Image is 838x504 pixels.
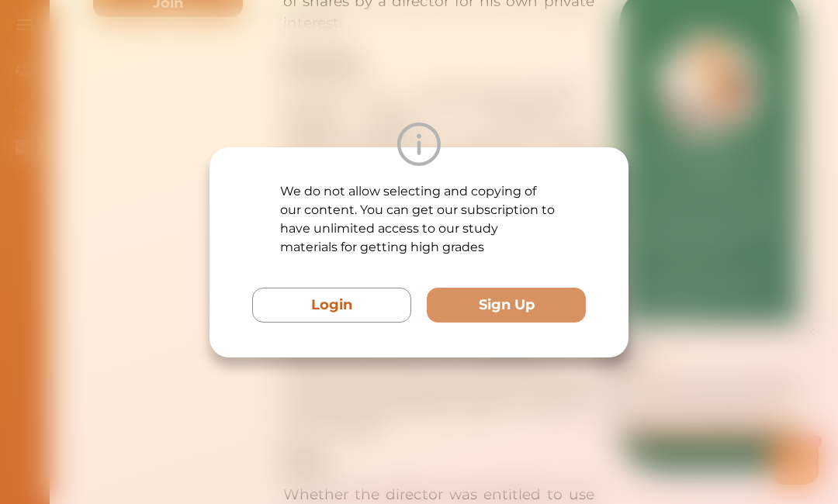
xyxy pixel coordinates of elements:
button: Login [252,288,411,323]
span: 👋 [185,53,199,68]
span: 🌟 [310,83,324,98]
button: Sign Up [427,288,586,323]
p: We do not allow selecting and copying of our content. You can get our subscription to have unlimi... [280,182,558,257]
div: Nini [175,26,192,41]
i: 1 [344,115,356,127]
p: Hey there If you have any questions, I'm here to help! Just text back 'Hi' and choose from the fo... [136,53,341,98]
img: Nini [136,16,165,45]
